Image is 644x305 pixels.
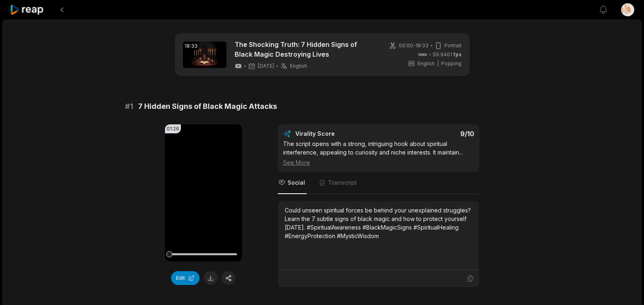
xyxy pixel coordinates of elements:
[418,60,435,67] span: English
[258,63,274,69] span: [DATE]
[387,130,474,138] div: 9 /10
[437,60,439,67] span: |
[433,51,462,58] span: 59.9401
[288,179,305,187] span: Social
[278,172,479,194] nav: Tabs
[328,179,357,187] span: Transcript
[165,124,242,261] video: Your browser does not support mp4 format.
[441,60,462,67] span: Popping
[295,130,383,138] div: Virality Score
[125,101,133,112] span: # 1
[399,42,429,49] span: 00:00 - 18:33
[444,42,462,49] span: Portrait
[616,277,636,297] iframe: Intercom live chat
[283,158,474,167] div: See More
[283,139,474,167] div: The script opens with a strong, intriguing hook about spiritual interference, appealing to curios...
[290,63,307,69] span: English
[235,40,375,59] a: The Shocking Truth: 7 Hidden Signs of Black Magic Destroying Lives
[453,51,462,57] span: fps
[171,271,200,285] button: Edit
[138,101,277,112] span: 7 Hidden Signs of Black Magic Attacks
[285,206,473,240] div: Could unseen spiritual forces be behind your unexplained struggles? Learn the 7 subtle signs of b...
